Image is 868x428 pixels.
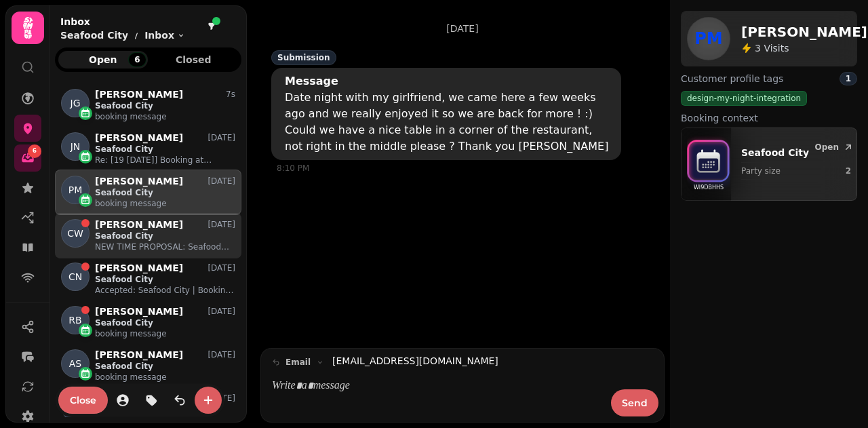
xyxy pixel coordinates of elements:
p: [DATE] [208,262,235,273]
p: Seafood City [95,100,235,111]
p: [DATE] [208,176,235,187]
a: 6 [14,144,41,172]
p: Seafood City [60,28,128,42]
p: 2 [846,166,851,176]
div: Date night with my girlfriend, we came here a few weeks ago and we really enjoyed it so we are ba... [285,90,613,155]
p: [PERSON_NAME] [95,89,183,100]
div: Message [285,73,338,90]
span: 3 [755,43,764,54]
span: Open [69,55,137,64]
p: Seafood City [95,317,235,328]
p: [DATE] [208,132,235,143]
p: Seafood City [95,144,235,155]
p: NEW TIME PROPOSAL: Seafood City | Booking for [GEOGRAPHIC_DATA] [95,241,235,252]
p: Re: [19 [DATE]] Booking at [GEOGRAPHIC_DATA] for 7 people [95,155,235,166]
div: 6 [128,52,146,67]
button: email [267,354,330,370]
p: [DATE] [208,306,235,317]
img: bookings-icon [687,134,730,192]
button: Closed [149,51,239,69]
span: AS [69,357,81,370]
div: Submission [271,50,336,65]
span: Closed [160,55,228,64]
div: bookings-iconWI9DBHHSSeafood CityParty size2Open [687,134,851,195]
p: [PERSON_NAME] [95,262,183,274]
span: JN [71,140,81,153]
div: design-my-night-integration [681,91,807,106]
p: booking message [95,328,235,339]
button: Inbox [144,28,185,42]
h2: Inbox [60,15,185,28]
span: RB [68,313,81,327]
p: [PERSON_NAME] [95,219,183,231]
button: Close [58,387,108,414]
p: [PERSON_NAME] [95,176,183,187]
span: PM [68,183,83,197]
nav: breadcrumb [60,28,185,42]
p: Party size [741,166,818,176]
label: Booking context [681,111,857,125]
button: tag-thread [138,387,165,414]
div: grid [55,83,241,417]
p: [DATE] [208,219,235,230]
h2: [PERSON_NAME] [741,22,867,41]
p: [PERSON_NAME] [95,132,183,144]
button: is-read [166,387,193,414]
button: filter [203,18,220,35]
p: WI9DBHHS [694,181,724,195]
p: Seafood City [95,361,235,372]
span: Send [622,398,648,408]
span: PM [694,31,722,47]
span: Open [815,143,839,151]
a: [EMAIL_ADDRESS][DOMAIN_NAME] [332,354,498,368]
p: [PERSON_NAME] [95,306,183,317]
p: booking message [95,198,235,209]
p: [DATE] [446,22,478,35]
p: Seafood City [95,231,235,241]
span: JG [71,96,81,110]
span: 6 [33,147,37,156]
button: Open6 [58,51,148,69]
p: Seafood City [741,146,818,159]
button: create-convo [195,387,222,414]
p: [DATE] [208,349,235,360]
span: Close [70,395,96,405]
button: Open [810,139,859,155]
span: CW [67,227,83,240]
p: Seafood City [95,274,235,285]
p: booking message [95,372,235,383]
p: 7s [226,89,235,100]
p: Seafood City [95,187,235,198]
div: 1 [840,72,857,85]
p: booking message [95,111,235,122]
p: Visits [755,41,789,55]
button: Send [611,389,658,416]
p: [PERSON_NAME] [95,349,183,361]
span: Customer profile tags [681,72,783,85]
p: Accepted: Seafood City | Booking for Charlotte @ [DATE] 11:30am - 1pm (BST) ([EMAIL_ADDRESS][DOMA... [95,285,235,296]
div: 8:10 PM [277,163,621,174]
span: CN [68,270,82,284]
